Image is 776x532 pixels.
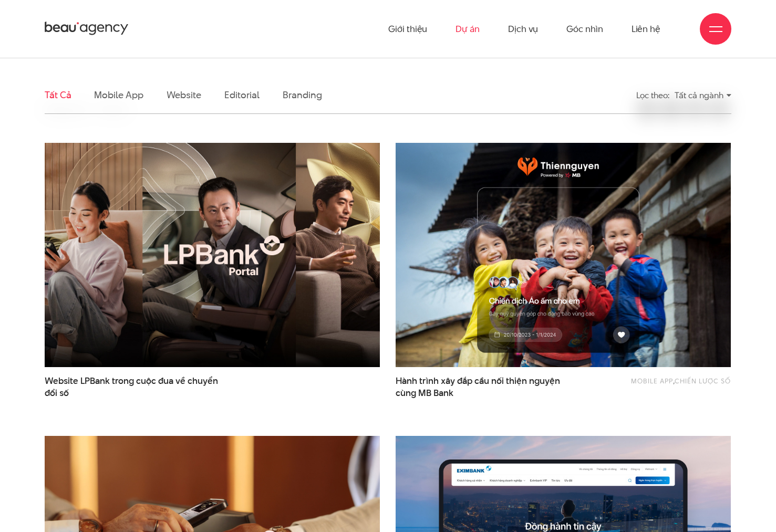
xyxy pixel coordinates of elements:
img: LPBank portal [28,132,397,379]
span: cùng MB Bank [396,387,453,399]
a: Hành trình xây đắp cầu nối thiện nguyệncùng MB Bank [396,375,580,399]
a: Website LPBank trong cuộc đua về chuyểnđổi số [45,375,229,399]
div: Lọc theo: [636,86,669,105]
a: Website [167,88,201,101]
a: Mobile app [94,88,143,101]
a: Branding [283,88,322,101]
div: , [597,375,731,394]
span: Hành trình xây đắp cầu nối thiện nguyện [396,375,580,399]
a: Mobile app [631,376,673,385]
span: đổi số [45,387,69,399]
img: thumb [396,143,731,367]
div: Tất cả ngành [675,86,731,105]
a: Tất cả [45,88,71,101]
a: Editorial [224,88,260,101]
a: Chiến lược số [675,376,731,385]
span: Website LPBank trong cuộc đua về chuyển [45,375,229,399]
